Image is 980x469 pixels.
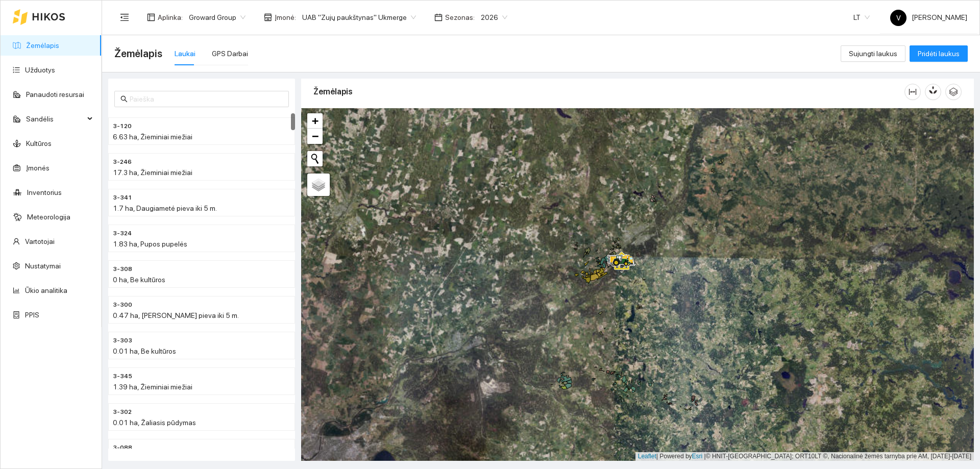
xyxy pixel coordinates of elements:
div: GPS Darbai [212,48,248,59]
a: Užduotys [25,66,55,74]
a: Leaflet [638,453,656,460]
span: 3-302 [113,407,132,417]
button: Sujungti laukus [841,45,905,62]
div: | Powered by © HNIT-[GEOGRAPHIC_DATA]; ORT10LT ©, Nacionalinė žemės tarnyba prie AM, [DATE]-[DATE] [635,452,974,461]
span: 3-088 [113,443,132,453]
span: 3-324 [113,229,132,238]
span: Sandėlis [26,109,84,129]
span: − [312,130,318,142]
span: shop [264,13,272,21]
span: 6.63 ha, Žieminiai miežiai [113,133,192,141]
span: Aplinka : [158,12,183,23]
a: Kultūros [26,139,52,147]
a: Žemėlapis [26,41,59,50]
span: Sujungti laukus [849,48,897,59]
a: Ūkio analitika [25,286,67,294]
button: Initiate a new search [307,151,323,166]
a: Sujungti laukus [841,50,905,58]
span: Sezonas : [445,12,475,23]
a: Meteorologija [27,213,70,221]
span: 2026 [481,10,507,25]
button: menu-fold [114,7,135,28]
a: Zoom out [307,129,323,144]
button: Pridėti laukus [910,45,968,62]
span: 3-246 [113,157,132,167]
span: 0.01 ha, Žaliasis pūdymas [113,418,196,427]
span: 0.47 ha, [PERSON_NAME] pieva iki 5 m. [113,311,239,319]
span: 3-120 [113,121,132,131]
span: 3-308 [113,264,132,274]
span: LT [853,10,870,25]
span: 3-341 [113,193,132,203]
span: 3-300 [113,300,132,310]
a: Zoom in [307,113,323,129]
a: Layers [307,174,330,196]
button: column-width [904,84,921,100]
span: 1.83 ha, Pupos pupelės [113,240,187,248]
a: Panaudoti resursai [26,90,84,98]
span: UAB "Zujų paukštynas" Ukmerge [302,10,416,25]
a: Inventorius [27,188,62,196]
a: Pridėti laukus [910,50,968,58]
span: Įmonė : [275,12,296,23]
span: | [704,453,706,460]
span: V [896,10,901,26]
span: 0 ha, Be kultūros [113,276,165,284]
span: 3-345 [113,372,132,381]
div: Laukai [175,48,195,59]
span: 17.3 ha, Žieminiai miežiai [113,168,192,177]
span: menu-fold [120,13,129,22]
a: Nustatymai [25,262,61,270]
input: Paieška [130,93,283,105]
span: [PERSON_NAME] [890,13,967,21]
a: Vartotojai [25,237,55,245]
span: Groward Group [189,10,246,25]
span: column-width [905,88,920,96]
span: 3-303 [113,336,132,345]
a: Esri [692,453,703,460]
div: Žemėlapis [313,77,904,106]
span: search [120,95,128,103]
span: 1.39 ha, Žieminiai miežiai [113,383,192,391]
span: layout [147,13,155,21]
span: Žemėlapis [114,45,162,62]
span: + [312,114,318,127]
span: Pridėti laukus [918,48,960,59]
span: calendar [434,13,443,21]
a: Įmonės [26,164,50,172]
span: 0.01 ha, Be kultūros [113,347,176,355]
a: PPIS [25,311,39,319]
span: 1.7 ha, Daugiametė pieva iki 5 m. [113,204,217,212]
